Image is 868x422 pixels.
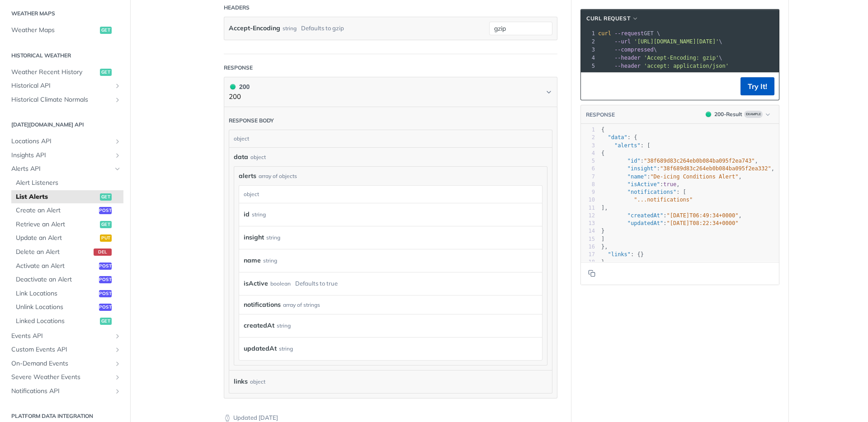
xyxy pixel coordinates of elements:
[283,301,320,309] div: array of strings
[11,176,123,190] a: Alert Listeners
[252,208,266,221] div: string
[16,248,91,257] span: Delete an Alert
[100,234,112,242] span: put
[11,95,112,104] span: Historical Climate Normals
[16,317,98,326] span: Linked Locations
[263,254,277,267] div: string
[11,164,112,173] span: Alerts API
[11,259,123,273] a: Activate an Alertpost
[250,153,266,161] div: object
[598,30,660,37] span: GET \
[634,197,693,203] span: "...notifications"
[581,126,595,134] div: 1
[114,82,121,89] button: Show subpages for Historical API
[598,47,657,53] span: \
[581,243,595,251] div: 16
[7,329,123,343] a: Events APIShow subpages for Events API
[7,162,123,176] a: Alerts APIHide subpages for Alerts API
[279,342,293,355] div: string
[581,157,595,165] div: 5
[239,186,540,203] div: object
[114,152,121,159] button: Show subpages for Insights API
[16,206,97,215] span: Create an Alert
[244,319,274,332] label: createdAt
[99,304,112,311] span: post
[581,196,595,204] div: 10
[7,343,123,356] a: Custom Events APIShow subpages for Custom Events API
[230,84,236,89] span: 200
[114,374,121,381] button: Show subpages for Severe Weather Events
[100,318,112,325] span: get
[229,82,250,92] div: 200
[583,14,642,23] button: cURL Request
[644,158,755,164] span: "38f689d83c264eb0b084ba095f2ea743"
[7,121,123,129] h2: [DATE][DOMAIN_NAME] API
[601,236,604,242] span: ]
[741,77,774,95] button: Try It!
[114,333,121,340] button: Show subpages for Events API
[601,150,604,156] span: {
[585,110,615,119] button: RESPONSE
[7,23,123,37] a: Weather Mapsget
[100,69,112,76] span: get
[614,63,641,69] span: --header
[614,142,641,149] span: "alerts"
[16,220,98,229] span: Retrieve an Alert
[99,290,112,297] span: post
[601,189,686,195] span: : [
[283,22,297,35] div: string
[581,62,596,70] div: 5
[714,110,742,118] div: 200 - Result
[581,54,596,62] div: 4
[114,138,121,145] button: Show subpages for Locations API
[11,373,112,382] span: Severe Weather Events
[598,55,722,61] span: \
[11,345,112,354] span: Custom Events API
[234,375,248,388] span: links
[601,220,739,226] span: :
[16,192,98,202] span: List Alerts
[601,158,758,164] span: : ,
[7,52,123,60] h2: Historical Weather
[585,267,598,280] button: Copy to clipboard
[11,245,123,259] a: Delete an Alertdel
[100,221,112,228] span: get
[229,22,280,35] label: Accept-Encoding
[601,127,604,133] span: {
[229,130,550,147] div: object
[270,277,291,290] div: boolean
[601,251,644,258] span: : {}
[11,190,123,204] a: List Alertsget
[663,181,676,188] span: true
[581,46,596,54] div: 3
[545,89,552,96] svg: Chevron
[608,134,627,141] span: "data"
[16,289,97,298] span: Link Locations
[581,204,595,212] div: 11
[627,158,641,164] span: "id"
[7,79,123,93] a: Historical APIShow subpages for Historical API
[277,319,291,332] div: string
[627,173,647,180] span: "name"
[259,172,297,180] div: array of objects
[229,82,552,102] button: 200 200200
[16,178,121,188] span: Alert Listeners
[581,29,596,38] div: 1
[7,93,123,107] a: Historical Climate NormalsShow subpages for Historical Climate Normals
[99,207,112,214] span: post
[224,64,253,72] div: Response
[744,111,763,118] span: Example
[244,300,281,309] span: notifications
[581,188,595,196] div: 9
[114,360,121,367] button: Show subpages for On-Demand Events
[601,165,774,172] span: : ,
[650,173,738,180] span: "De-icing Conditions Alert"
[614,55,641,61] span: --header
[244,342,277,355] label: updatedAt
[99,263,112,270] span: post
[7,149,123,162] a: Insights APIShow subpages for Insights API
[16,275,97,284] span: Deactivate an Alert
[581,258,595,266] div: 18
[601,142,650,149] span: : [
[581,134,595,141] div: 2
